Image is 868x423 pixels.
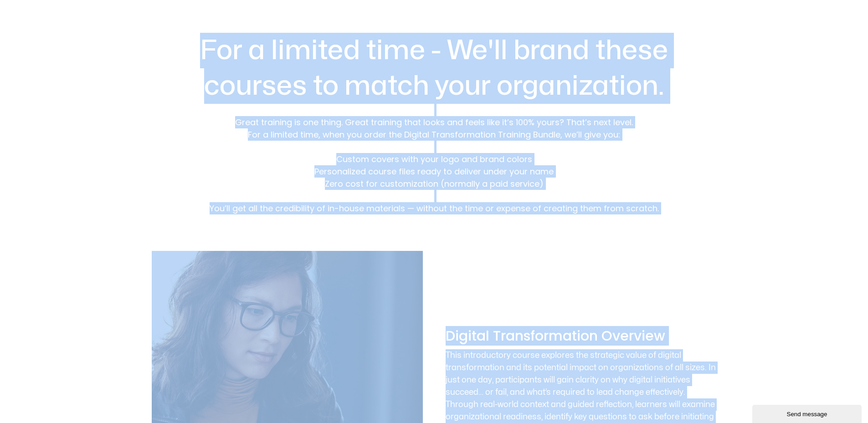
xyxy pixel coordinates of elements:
iframe: chat widget [752,403,863,423]
h2: Digital Transformation Overview [446,327,717,345]
p: Great training is one thing. Great training that looks and feels like it’s 100% yours? That’s nex... [152,104,717,214]
span: For a limited time - We'll brand these courses to match your organization. [200,37,668,99]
